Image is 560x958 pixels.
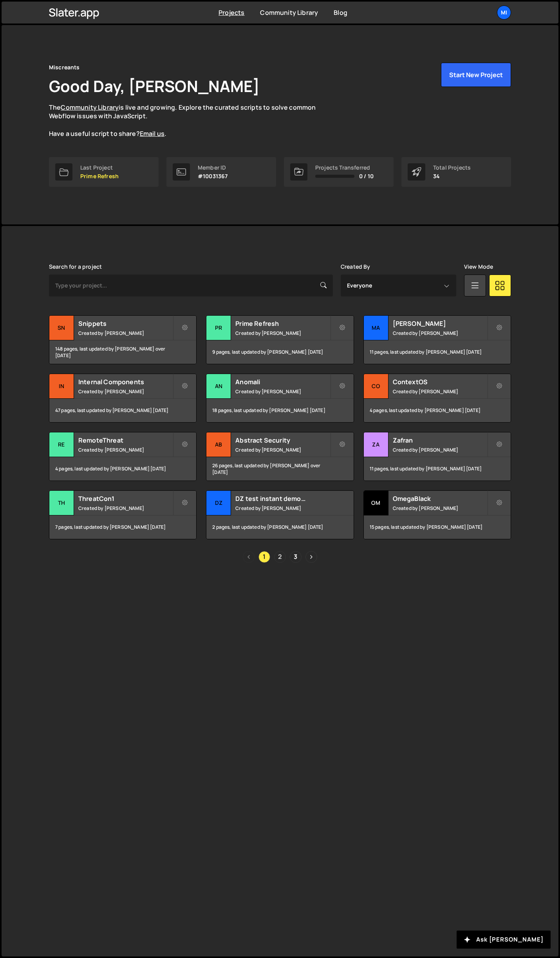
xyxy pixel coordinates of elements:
div: 11 pages, last updated by [PERSON_NAME] [DATE] [364,340,511,364]
a: Mi [497,5,511,20]
p: #10031367 [198,173,228,179]
div: Member ID [198,164,228,171]
h2: DZ test instant demo (delete later) [235,494,330,503]
div: 11 pages, last updated by [PERSON_NAME] [DATE] [364,457,511,481]
div: 148 pages, last updated by [PERSON_NAME] over [DATE] [49,340,196,364]
small: Created by [PERSON_NAME] [235,330,330,336]
div: Pagination [49,551,511,563]
h2: OmegaBlack [393,494,487,503]
small: Created by [PERSON_NAME] [235,388,330,395]
small: Created by [PERSON_NAME] [393,330,487,336]
p: The is live and growing. Explore the curated scripts to solve common Webflow issues with JavaScri... [49,103,331,138]
h2: RemoteThreat [78,436,173,445]
div: 4 pages, last updated by [PERSON_NAME] [DATE] [364,399,511,422]
div: 7 pages, last updated by [PERSON_NAME] [DATE] [49,515,196,539]
div: Re [49,432,74,457]
a: Page 2 [274,551,286,563]
div: 2 pages, last updated by [PERSON_NAME] [DATE] [206,515,353,539]
label: Created By [341,264,370,270]
small: Created by [PERSON_NAME] [235,446,330,453]
input: Type your project... [49,275,333,296]
small: Created by [PERSON_NAME] [235,505,330,512]
a: Sn Snippets Created by [PERSON_NAME] 148 pages, last updated by [PERSON_NAME] over [DATE] [49,315,197,364]
div: Pr [206,316,231,340]
small: Created by [PERSON_NAME] [78,388,173,395]
div: 15 pages, last updated by [PERSON_NAME] [DATE] [364,515,511,539]
small: Created by [PERSON_NAME] [393,446,487,453]
a: Page 3 [290,551,302,563]
div: Th [49,491,74,515]
button: Ask [PERSON_NAME] [457,931,551,949]
a: Za Zafran Created by [PERSON_NAME] 11 pages, last updated by [PERSON_NAME] [DATE] [363,432,511,481]
div: 9 pages, last updated by [PERSON_NAME] [DATE] [206,340,353,364]
a: Community Library [61,103,119,112]
small: Created by [PERSON_NAME] [78,505,173,512]
a: Next page [305,551,317,563]
a: Re RemoteThreat Created by [PERSON_NAME] 4 pages, last updated by [PERSON_NAME] [DATE] [49,432,197,481]
div: 26 pages, last updated by [PERSON_NAME] over [DATE] [206,457,353,481]
a: Community Library [260,8,318,17]
div: Last Project [80,164,119,171]
h2: ThreatCon1 [78,494,173,503]
label: Search for a project [49,264,102,270]
a: DZ DZ test instant demo (delete later) Created by [PERSON_NAME] 2 pages, last updated by [PERSON_... [206,490,354,539]
h2: Internal Components [78,378,173,386]
div: Za [364,432,388,457]
a: Last Project Prime Refresh [49,157,159,187]
p: 34 [433,173,471,179]
div: Miscreants [49,63,80,72]
h2: ContextOS [393,378,487,386]
h2: Prime Refresh [235,319,330,328]
div: 18 pages, last updated by [PERSON_NAME] [DATE] [206,399,353,422]
a: An Anomali Created by [PERSON_NAME] 18 pages, last updated by [PERSON_NAME] [DATE] [206,374,354,423]
small: Created by [PERSON_NAME] [393,505,487,512]
a: Ma [PERSON_NAME] Created by [PERSON_NAME] 11 pages, last updated by [PERSON_NAME] [DATE] [363,315,511,364]
div: Om [364,491,388,515]
a: Ab Abstract Security Created by [PERSON_NAME] 26 pages, last updated by [PERSON_NAME] over [DATE] [206,432,354,481]
a: In Internal Components Created by [PERSON_NAME] 47 pages, last updated by [PERSON_NAME] [DATE] [49,374,197,423]
div: 4 pages, last updated by [PERSON_NAME] [DATE] [49,457,196,481]
h2: Abstract Security [235,436,330,445]
label: View Mode [464,264,493,270]
small: Created by [PERSON_NAME] [78,446,173,453]
h2: [PERSON_NAME] [393,319,487,328]
div: Ab [206,432,231,457]
a: Projects [219,8,244,17]
small: Created by [PERSON_NAME] [393,388,487,395]
p: Prime Refresh [80,173,119,179]
a: Blog [334,8,347,17]
a: Th ThreatCon1 Created by [PERSON_NAME] 7 pages, last updated by [PERSON_NAME] [DATE] [49,490,197,539]
div: In [49,374,74,399]
div: 47 pages, last updated by [PERSON_NAME] [DATE] [49,399,196,422]
div: Ma [364,316,388,340]
h2: Zafran [393,436,487,445]
span: 0 / 10 [359,173,374,179]
div: Total Projects [433,164,471,171]
div: Sn [49,316,74,340]
a: Email us [140,129,164,138]
div: Co [364,374,388,399]
h2: Anomali [235,378,330,386]
div: Projects Transferred [315,164,374,171]
h2: Snippets [78,319,173,328]
h1: Good Day, [PERSON_NAME] [49,75,260,97]
div: An [206,374,231,399]
a: Om OmegaBlack Created by [PERSON_NAME] 15 pages, last updated by [PERSON_NAME] [DATE] [363,490,511,539]
div: DZ [206,491,231,515]
small: Created by [PERSON_NAME] [78,330,173,336]
button: Start New Project [441,63,511,87]
a: Pr Prime Refresh Created by [PERSON_NAME] 9 pages, last updated by [PERSON_NAME] [DATE] [206,315,354,364]
a: Co ContextOS Created by [PERSON_NAME] 4 pages, last updated by [PERSON_NAME] [DATE] [363,374,511,423]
